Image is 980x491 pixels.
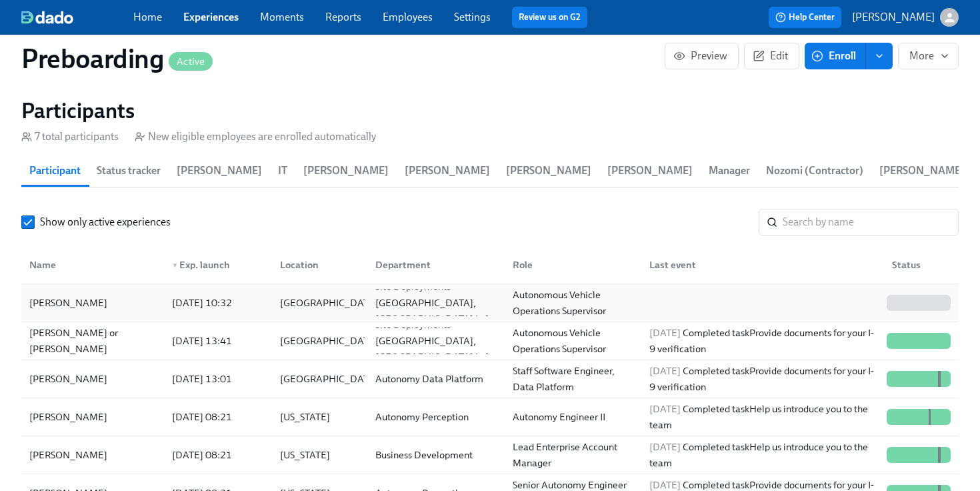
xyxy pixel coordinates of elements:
div: Completed task Provide documents for your I-9 verification [644,325,881,357]
div: Location [269,252,365,278]
input: Search by name [783,209,959,235]
div: Completed task Help us introduce you to the team [644,439,881,471]
div: [PERSON_NAME] [24,447,161,463]
span: Help Center [775,11,835,24]
a: dado [21,11,133,24]
div: [PERSON_NAME][DATE] 13:01[GEOGRAPHIC_DATA]Autonomy Data PlatformStaff Software Engineer, Data Pla... [21,360,959,398]
button: Review us on G2 [512,7,587,28]
div: Completed task Provide documents for your I-9 verification [644,363,881,395]
span: Active [169,57,213,67]
button: Help Center [769,7,841,28]
span: Manager [709,161,750,180]
div: Role [507,257,639,273]
span: [PERSON_NAME] [879,161,965,180]
span: [PERSON_NAME] [405,161,490,180]
div: Completed task Help us introduce you to the team [644,401,881,433]
div: Status [887,257,956,273]
div: [US_STATE] [275,447,365,463]
div: [PERSON_NAME] or [PERSON_NAME] [24,325,161,357]
div: Staff Software Engineer, Data Platform [507,363,639,395]
div: [PERSON_NAME] [24,295,161,311]
a: Employees [383,11,433,23]
div: Location [275,257,365,273]
div: Autonomy Engineer II [507,409,639,425]
span: ▼ [172,262,179,269]
span: [PERSON_NAME] [607,161,693,180]
button: Edit [744,43,799,69]
span: [PERSON_NAME] [506,161,591,180]
div: New eligible employees are enrolled automatically [135,129,376,144]
div: [DATE] 13:41 [167,333,270,349]
span: Show only active experiences [40,215,171,229]
div: Last event [644,257,881,273]
h1: Preboarding [21,43,213,75]
span: [DATE] [649,327,681,339]
div: [DATE] 08:21 [167,447,270,463]
span: [PERSON_NAME] [303,161,389,180]
button: [PERSON_NAME] [852,8,959,27]
a: Moments [260,11,304,23]
button: Enroll [805,43,866,69]
div: Department [365,252,502,278]
div: Autonomy Perception [370,409,502,425]
span: [DATE] [649,441,681,453]
a: Review us on G2 [519,11,581,24]
div: Site Deployments-[GEOGRAPHIC_DATA], [GEOGRAPHIC_DATA] Lyft [370,317,502,365]
div: 7 total participants [21,129,119,144]
a: Settings [454,11,491,23]
h2: Participants [21,97,959,124]
div: [DATE] 13:01 [167,371,270,387]
span: [DATE] [649,365,681,377]
div: ▼Exp. launch [161,252,270,278]
div: Status [881,252,956,278]
span: Enroll [814,49,856,63]
button: Preview [665,43,739,69]
div: Name [24,257,161,273]
div: [PERSON_NAME] [24,409,161,425]
div: [US_STATE] [275,409,365,425]
span: Status tracker [97,161,161,180]
p: [PERSON_NAME] [852,10,935,25]
div: [PERSON_NAME][DATE] 10:32[GEOGRAPHIC_DATA]Site Deployments-[GEOGRAPHIC_DATA], [GEOGRAPHIC_DATA] L... [21,284,959,322]
div: Lead Enterprise Account Manager [507,439,639,471]
span: More [909,49,947,63]
div: Autonomy Data Platform [370,371,502,387]
button: More [898,43,959,69]
span: Edit [755,49,788,63]
a: Reports [325,11,361,23]
div: [PERSON_NAME][DATE] 08:21[US_STATE]Business DevelopmentLead Enterprise Account Manager[DATE] Comp... [21,436,959,474]
span: Preview [676,49,727,63]
div: Autonomous Vehicle Operations Supervisor [507,287,639,319]
div: Exp. launch [167,257,270,273]
div: [PERSON_NAME] [24,371,161,387]
span: [DATE] [649,403,681,415]
div: Business Development [370,447,502,463]
a: Home [133,11,162,23]
div: [DATE] 10:32 [167,295,237,311]
div: Autonomous Vehicle Operations Supervisor [507,325,639,357]
div: Role [502,252,639,278]
div: [GEOGRAPHIC_DATA] [275,295,383,311]
div: Site Deployments-[GEOGRAPHIC_DATA], [GEOGRAPHIC_DATA] Lyft [370,279,502,327]
span: [DATE] [649,479,681,491]
div: Name [24,252,161,278]
div: [GEOGRAPHIC_DATA] [275,333,383,349]
div: [DATE] 08:21 [167,409,270,425]
div: [PERSON_NAME] or [PERSON_NAME][DATE] 13:41[GEOGRAPHIC_DATA]Site Deployments-[GEOGRAPHIC_DATA], [G... [21,322,959,360]
div: Last event [639,252,881,278]
span: Nozomi (Contractor) [766,161,863,180]
span: IT [278,161,287,180]
div: [PERSON_NAME][DATE] 08:21[US_STATE]Autonomy PerceptionAutonomy Engineer II[DATE] Completed taskHe... [21,398,959,436]
span: Participant [29,161,81,180]
img: dado [21,11,73,24]
div: Department [370,257,502,273]
div: [GEOGRAPHIC_DATA] [275,371,383,387]
a: Experiences [183,11,239,23]
span: [PERSON_NAME] [177,161,262,180]
button: enroll [866,43,893,69]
